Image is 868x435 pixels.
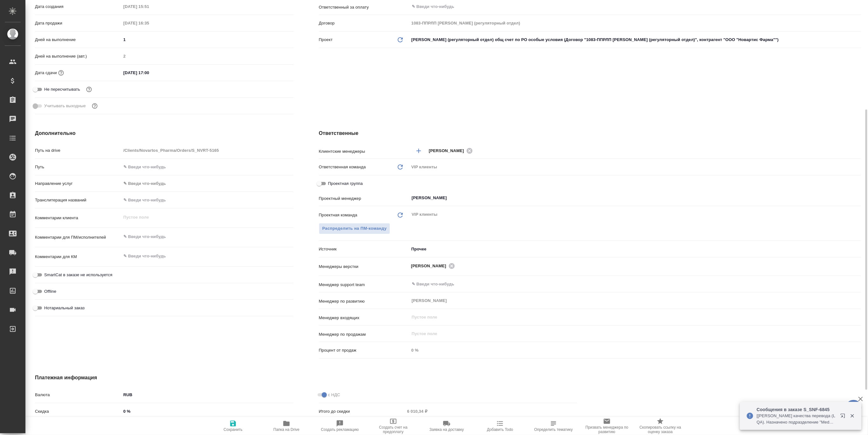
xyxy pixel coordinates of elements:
div: ✎ Введи что-нибудь [123,180,286,187]
p: Клиентские менеджеры [319,148,409,155]
input: Пустое поле [121,18,177,28]
div: [PERSON_NAME] [411,262,457,270]
p: Проектная команда [319,212,357,218]
button: Определить тематику [527,417,580,435]
span: SmartCat в заказе не используется [44,272,112,278]
input: ✎ Введи что-нибудь [411,3,838,11]
p: Комментарии для КМ [35,254,121,260]
span: Скопировать ссылку на оценку заказа [637,425,683,434]
input: Пустое поле [409,346,861,355]
button: Добавить Todo [473,417,527,435]
div: RUB [121,389,293,400]
span: Проектная группа [328,180,363,187]
button: Open [858,265,859,267]
input: Пустое поле [409,18,861,28]
span: Призвать менеджера по развитию [584,425,630,434]
button: Скопировать ссылку на оценку заказа [634,417,687,435]
p: Путь на drive [35,147,121,154]
span: Распределить на ПМ-команду [322,225,387,232]
button: Включи, если не хочешь, чтобы указанная дата сдачи изменилась после переставления заказа в 'Подтв... [85,85,93,94]
p: Ответственный за оплату [319,4,409,11]
p: Скидка [35,408,121,415]
p: [[PERSON_NAME] качества перевода (LQA). Назначено подразделение "MedQA" [757,413,836,425]
button: Open [858,150,859,151]
p: Договор [319,20,409,26]
p: Процент от продаж [319,347,409,354]
p: Путь [35,164,121,170]
p: Итого до скидки [319,408,405,415]
p: Комментарии для ПМ/исполнителей [35,234,121,241]
p: Проект [319,37,333,43]
span: Определить тематику [534,427,573,432]
button: Сохранить [206,417,260,435]
div: ✎ Введи что-нибудь [121,178,293,189]
button: Open [858,6,859,7]
span: Создать рекламацию [321,427,359,432]
h4: Платежная информация [35,374,577,382]
p: Транслитерация названий [35,197,121,203]
div: VIP клиенты [409,162,861,172]
button: Закрыть [846,413,859,419]
p: Дата продажи [35,20,121,26]
input: Пустое поле [121,52,293,61]
span: Учитывать выходные [44,103,86,109]
p: Менеджер по продажам [319,331,409,338]
input: ✎ Введи что-нибудь [411,280,838,288]
button: Создать рекламацию [313,417,367,435]
p: Дней на выполнение (авт.) [35,53,121,60]
p: Ответственная команда [319,164,366,170]
button: Папка на Drive [260,417,313,435]
input: Пустое поле [121,2,177,11]
button: Добавить менеджера [411,143,426,158]
p: Менеджер по развитию [319,298,409,305]
input: Пустое поле [121,146,293,155]
span: [PERSON_NAME] [411,263,450,269]
input: ✎ Введи что-нибудь [121,195,293,205]
p: Дней на выполнение [35,37,121,43]
p: Проектный менеджер [319,195,409,202]
p: Дата сдачи [35,70,57,76]
span: Создать счет на предоплату [370,425,416,434]
h4: Ответственные [319,130,861,137]
p: Источник [319,246,409,252]
button: Open [858,284,859,285]
p: Валюта [35,392,121,398]
span: Offline [44,288,56,295]
p: Комментарии клиента [35,215,121,221]
span: Папка на Drive [273,427,300,432]
span: Нотариальный заказ [44,305,85,311]
span: с НДС [328,392,340,398]
p: Менеджер входящих [319,315,409,321]
h4: Дополнительно [35,130,293,137]
button: 🙏 [846,400,862,416]
button: Открыть в новой вкладке [837,410,852,425]
button: Призвать менеджера по развитию [580,417,634,435]
button: Если добавить услуги и заполнить их объемом, то дата рассчитается автоматически [57,69,65,77]
span: В заказе уже есть ответственный ПМ или ПМ группа [319,223,390,234]
input: ✎ Введи что-нибудь [121,162,293,172]
p: Менеджеры верстки [319,263,409,270]
span: Добавить Todo [487,427,513,432]
span: Заявка на доставку [430,427,464,432]
p: Дата создания [35,4,121,10]
button: Распределить на ПМ-команду [319,223,390,234]
button: Выбери, если сб и вс нужно считать рабочими днями для выполнения заказа. [91,102,99,110]
span: [PERSON_NAME] [429,148,468,154]
button: Создать счет на предоплату [367,417,420,435]
span: Не пересчитывать [44,86,80,93]
button: Заявка на доставку [420,417,473,435]
div: [PERSON_NAME] [429,147,475,155]
input: Пустое поле [405,407,577,416]
button: Open [858,197,859,199]
span: Сохранить [224,427,243,432]
input: ✎ Введи что-нибудь [121,35,293,44]
input: ✎ Введи что-нибудь [121,407,293,416]
p: Направление услуг [35,180,121,187]
input: ✎ Введи что-нибудь [121,68,177,77]
div: Прочее [409,244,861,255]
input: Пустое поле [411,313,846,321]
p: Сообщения в заказе S_SNF-6845 [757,406,836,413]
p: Менеджер support team [319,282,409,288]
input: Пустое поле [411,330,846,338]
div: [PERSON_NAME] (регуляторный отдел) общ счет по РО особые условия (Договор "1083-ППРЛП [PERSON_NAM... [409,34,861,45]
